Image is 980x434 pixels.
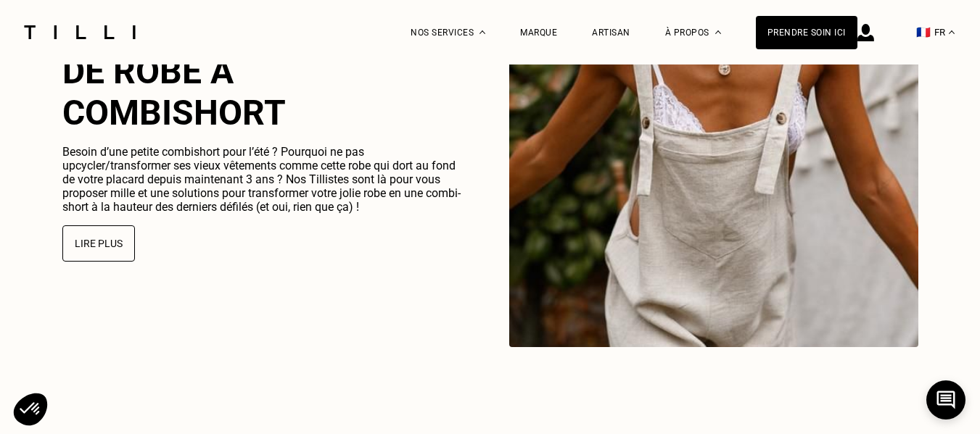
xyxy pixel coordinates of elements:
[756,16,857,49] a: Prendre soin ici
[62,145,461,214] span: Besoin d’une petite combishort pour l’été ? Pourquoi ne pas upcycler/transformer ses vieux vêteme...
[62,51,461,133] h2: De robe à combishort
[520,28,557,38] a: Marque
[19,25,141,39] img: Logo du service de couturière Tilli
[857,24,874,41] img: icône connexion
[715,30,721,34] img: Menu déroulant à propos
[916,25,931,39] span: 🇫🇷
[949,30,955,34] img: menu déroulant
[479,30,485,34] img: Menu déroulant
[592,28,630,38] a: Artisan
[62,225,135,262] button: Lire plus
